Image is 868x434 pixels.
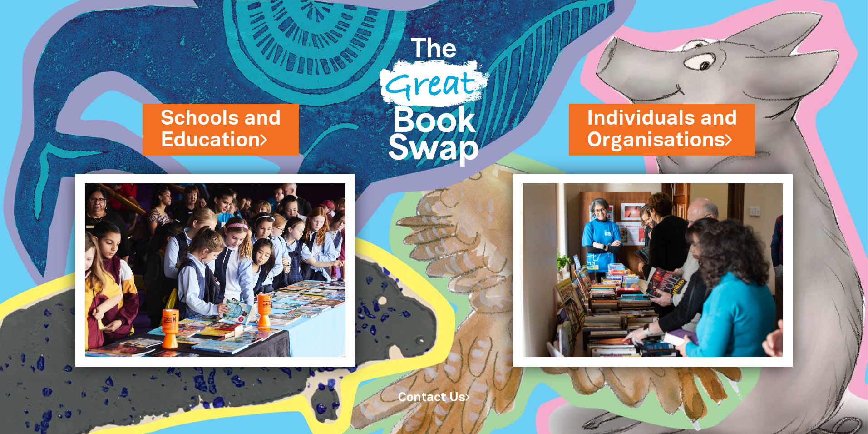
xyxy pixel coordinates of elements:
a: Individuals andOrganisations [587,104,737,155]
img: Individuals and Organisations [513,174,792,367]
a: Schools andEducation [161,104,281,155]
img: Great Bookswap logo [369,11,500,185]
img: Schools and Education [75,174,355,367]
a: Contact Us [398,392,470,404]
